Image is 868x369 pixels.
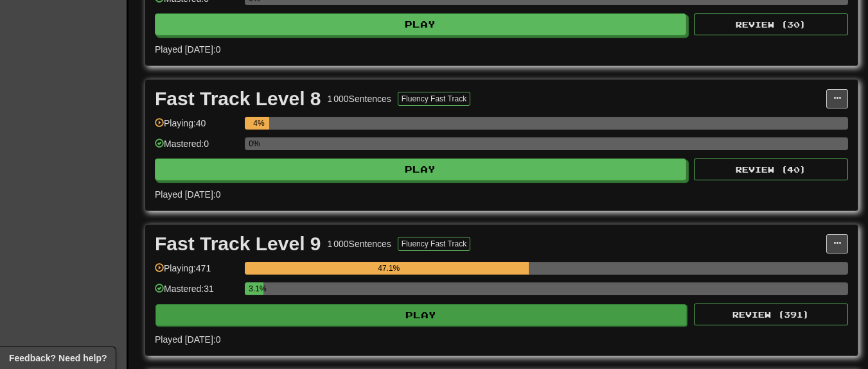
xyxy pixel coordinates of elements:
div: Fast Track Level 8 [155,89,321,108]
div: Playing: 40 [155,117,238,138]
span: Open feedback widget [9,352,107,365]
div: Fast Track Level 9 [155,234,321,253]
button: Fluency Fast Track [398,237,470,251]
span: Played [DATE]: 0 [155,44,220,55]
button: Play [155,159,686,180]
div: Playing: 471 [155,262,238,283]
div: 1 000 Sentences [328,92,391,105]
span: Played [DATE]: 0 [155,334,220,345]
button: Play [155,13,686,35]
div: 4% [249,117,269,130]
div: 1 000 Sentences [328,237,391,250]
div: Mastered: 31 [155,282,238,304]
button: Review (40) [694,159,848,180]
div: 47.1% [249,262,529,275]
div: Mastered: 0 [155,137,238,159]
div: 3.1% [249,282,263,295]
button: Play [155,304,687,326]
span: Played [DATE]: 0 [155,189,220,200]
button: Fluency Fast Track [398,92,470,106]
button: Review (391) [694,304,848,325]
button: Review (30) [694,13,848,35]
